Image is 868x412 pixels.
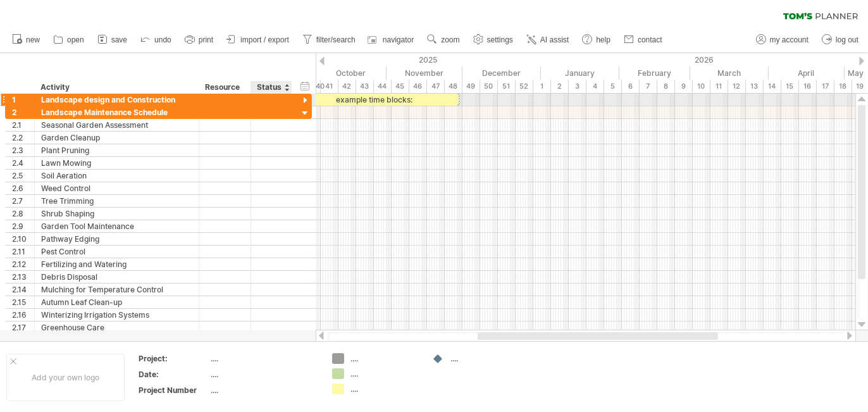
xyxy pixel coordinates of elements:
[41,246,192,258] div: Pest Control
[139,369,208,380] div: Date:
[690,66,769,80] div: March 2026
[41,321,192,334] div: Greenhouse Care
[12,284,34,296] div: 2.14
[619,66,690,80] div: February 2026
[392,80,409,93] div: 45
[12,233,34,245] div: 2.10
[50,32,88,48] a: open
[596,35,611,44] span: help
[41,309,192,321] div: Winterizing Irrigation Systems
[12,195,34,207] div: 2.7
[523,32,573,48] a: AI assist
[541,66,619,80] div: January 2026
[551,80,569,93] div: 2
[41,258,192,270] div: Fertilizing and Watering
[356,80,374,93] div: 43
[41,144,192,156] div: Plant Pruning
[321,80,338,93] div: 41
[67,35,84,44] span: open
[41,284,192,296] div: Mulching for Temperature Control
[199,35,213,44] span: print
[12,258,34,270] div: 2.12
[257,81,285,94] div: Status
[366,32,418,48] a: navigator
[41,195,192,207] div: Tree Trimming
[540,35,569,44] span: AI assist
[586,80,604,93] div: 4
[12,246,34,258] div: 2.11
[6,354,125,401] div: Add your own logo
[41,106,192,118] div: Landscape Maintenance Schedule
[579,32,614,48] a: help
[374,80,392,93] div: 44
[441,35,459,44] span: zoom
[409,80,427,93] div: 46
[211,385,317,396] div: ....
[480,80,498,93] div: 50
[41,157,192,169] div: Lawn Mowing
[211,369,317,380] div: ....
[111,35,127,44] span: save
[288,94,459,106] div: example time blocks:
[638,35,662,44] span: contact
[819,32,862,48] a: log out
[12,182,34,194] div: 2.6
[154,35,171,44] span: undo
[211,353,317,364] div: ....
[498,80,516,93] div: 51
[533,80,551,93] div: 1
[12,170,34,182] div: 2.5
[12,106,34,118] div: 2
[205,81,244,94] div: Resource
[516,80,533,93] div: 52
[12,321,34,334] div: 2.17
[427,80,445,93] div: 47
[41,233,192,245] div: Pathway Edging
[781,80,799,93] div: 15
[41,296,192,308] div: Autumn Leaf Clean-up
[182,32,217,48] a: print
[41,182,192,194] div: Weed Control
[834,80,852,93] div: 18
[746,80,764,93] div: 13
[139,385,208,396] div: Project Number
[769,66,845,80] div: April 2026
[462,80,480,93] div: 49
[137,32,175,48] a: undo
[445,80,462,93] div: 48
[621,32,666,48] a: contact
[12,296,34,308] div: 2.15
[12,132,34,144] div: 2.2
[710,80,728,93] div: 11
[41,119,192,131] div: Seasonal Garden Assessment
[12,271,34,283] div: 2.13
[12,220,34,232] div: 2.9
[350,353,419,364] div: ....
[450,353,519,364] div: ....
[640,80,657,93] div: 7
[753,32,812,48] a: my account
[693,80,710,93] div: 10
[817,80,834,93] div: 17
[41,132,192,144] div: Garden Cleanup
[487,35,513,44] span: settings
[470,32,517,48] a: settings
[316,35,356,44] span: filter/search
[41,220,192,232] div: Garden Tool Maintenance
[41,170,192,182] div: Soil Aeration
[836,35,859,44] span: log out
[675,80,693,93] div: 9
[41,271,192,283] div: Debris Disposal
[9,32,44,48] a: new
[223,32,293,48] a: import / export
[240,35,289,44] span: import / export
[350,384,419,394] div: ....
[799,80,817,93] div: 16
[139,353,208,364] div: Project:
[12,144,34,156] div: 2.3
[569,80,586,93] div: 3
[462,66,541,80] div: December 2025
[387,66,462,80] div: November 2025
[770,35,809,44] span: my account
[424,32,463,48] a: zoom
